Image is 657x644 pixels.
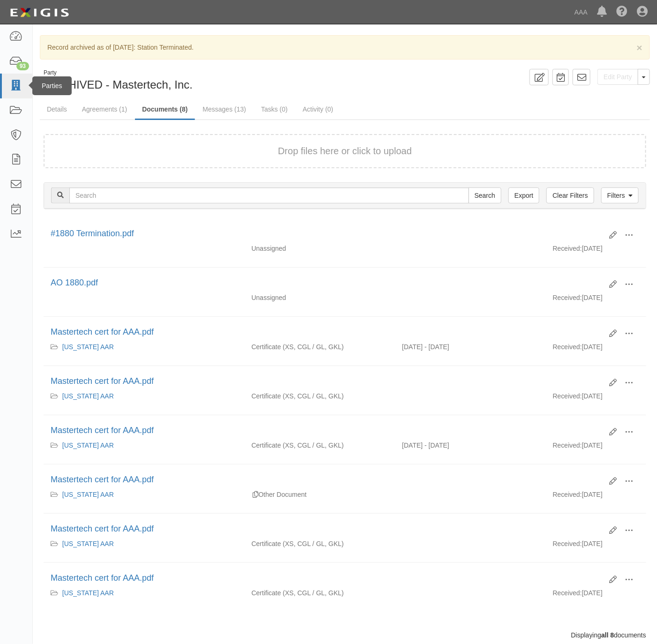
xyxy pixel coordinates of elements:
[546,588,646,602] div: [DATE]
[62,491,114,498] a: [US_STATE] AAR
[16,62,29,70] div: 93
[51,425,602,437] div: Mastertech cert for AAA.pdf
[45,78,193,91] span: ARCHIVED - Mastertech, Inc.
[51,375,602,388] div: Mastertech cert for AAA.pdf
[278,144,412,158] button: Drop files here or click to upload
[51,342,238,352] div: California AAR
[51,588,238,598] div: California AAR
[395,342,546,352] div: Effective 07/01/2025 - Expiration 07/01/2026
[508,187,539,203] a: Export
[51,426,154,435] a: Mastertech cert for AAA.pdf
[51,441,238,450] div: California AAR
[62,442,114,449] a: [US_STATE] AAR
[637,43,642,52] button: Close
[395,293,546,293] div: Effective - Expiration
[546,293,646,307] div: [DATE]
[601,631,614,639] b: all 8
[546,187,594,203] a: Clear Filters
[51,572,602,584] div: Mastertech cert for AAA.pdf
[32,76,72,95] div: Parties
[51,326,602,338] div: Mastertech cert for AAA.pdf
[69,187,469,203] input: Search
[51,475,154,484] a: Mastertech cert for AAA.pdf
[51,229,134,238] a: #1880 Termination.pdf
[546,490,646,504] div: [DATE]
[62,589,114,597] a: [US_STATE] AAR
[245,490,396,499] div: Other Document
[546,441,646,455] div: [DATE]
[546,391,646,405] div: [DATE]
[553,588,582,598] p: Received:
[51,278,98,287] a: AO 1880.pdf
[553,490,582,499] p: Received:
[245,342,396,352] div: Excess/Umbrella Liability Commercial General Liability / Garage Liability Garage Keepers Liability
[245,539,396,548] div: Excess/Umbrella Liability Commercial General Liability / Garage Liability Garage Keepers Liability
[7,4,72,21] img: logo-5460c22ac91f19d4615b14bd174203de0afe785f0fc80cf4dbbc73dc1793850b.png
[51,228,602,240] div: #1880 Termination.pdf
[395,441,546,450] div: Effective 07/01/2024 - Expiration 07/01/2025
[196,100,254,119] a: Messages (13)
[597,69,638,85] a: Edit Party
[553,342,582,352] p: Received:
[553,293,582,302] p: Received:
[62,343,114,351] a: [US_STATE] AAR
[637,42,642,53] span: ×
[51,523,602,535] div: Mastertech cert for AAA.pdf
[296,100,340,119] a: Activity (0)
[245,244,396,253] div: Unassigned
[245,441,396,450] div: Excess/Umbrella Liability Commercial General Liability / Garage Liability Garage Keepers Liability
[254,100,295,119] a: Tasks (0)
[51,376,154,386] a: Mastertech cert for AAA.pdf
[51,327,154,337] a: Mastertech cert for AAA.pdf
[51,539,238,548] div: California AAR
[37,630,653,640] div: Displaying documents
[51,573,154,583] a: Mastertech cert for AAA.pdf
[51,490,238,499] div: California AAR
[469,187,501,203] input: Search
[395,244,546,244] div: Effective - Expiration
[51,474,602,486] div: Mastertech cert for AAA.pdf
[553,391,582,401] p: Received:
[553,441,582,450] p: Received:
[570,3,592,22] a: AAA
[546,539,646,553] div: [DATE]
[135,100,194,120] a: Documents (8)
[553,244,582,253] p: Received:
[51,391,238,401] div: California AAR
[616,7,627,18] i: Help Center - Complianz
[51,277,602,289] div: AO 1880.pdf
[601,187,639,203] a: Filters
[40,69,338,93] div: ARCHIVED - Mastertech, Inc.
[51,524,154,533] a: Mastertech cert for AAA.pdf
[546,244,646,258] div: [DATE]
[553,539,582,548] p: Received:
[40,100,74,119] a: Details
[245,588,396,598] div: Excess/Umbrella Liability Commercial General Liability / Garage Liability Garage Keepers Liability
[253,490,259,499] div: Duplicate
[546,342,646,356] div: [DATE]
[75,100,134,119] a: Agreements (1)
[245,293,396,302] div: Unassigned
[62,540,114,547] a: [US_STATE] AAR
[47,43,642,52] p: Record archived as of [DATE]: Station Terminated.
[62,392,114,400] a: [US_STATE] AAR
[44,69,193,77] div: Party
[245,391,396,401] div: Excess/Umbrella Liability Commercial General Liability / Garage Liability Garage Keepers Liability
